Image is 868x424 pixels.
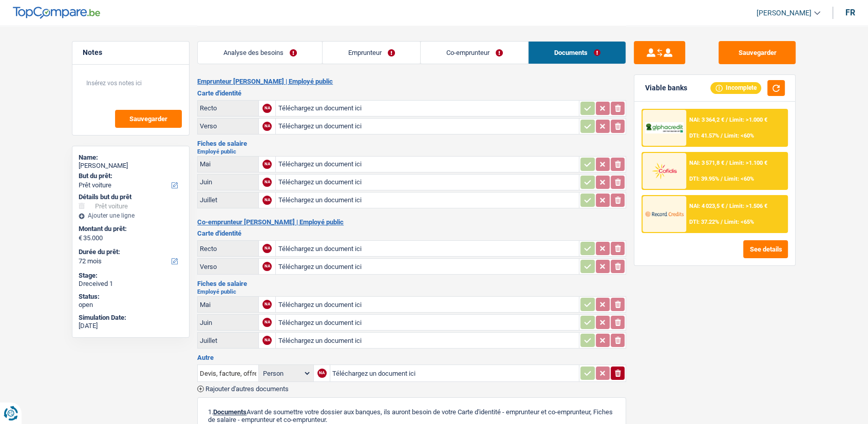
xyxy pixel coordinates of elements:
[729,117,767,123] span: Limit: >1.000 €
[79,301,183,309] div: open
[200,122,256,130] div: Verso
[79,212,183,219] div: Ajouter une ligne
[79,322,183,330] div: [DATE]
[710,82,761,93] div: Incomplete
[689,160,724,166] span: NAI: 3 571,8 €
[262,318,272,327] div: NA
[197,230,626,237] h3: Carte d'identité
[529,42,626,64] a: Documents
[200,301,256,309] div: Mai
[200,337,256,344] div: Juillet
[262,336,272,345] div: NA
[726,203,728,209] span: /
[645,122,683,134] img: AlphaCredit
[79,162,183,170] div: [PERSON_NAME]
[79,293,183,301] div: Status:
[323,42,420,64] a: Emprunteur
[743,240,788,258] button: See details
[79,248,181,256] label: Durée du prêt:
[262,122,272,131] div: NA
[689,132,719,139] span: DTI: 41.57%
[645,204,683,223] img: Record Credits
[262,178,272,187] div: NA
[197,354,626,361] h3: Autre
[262,300,272,309] div: NA
[724,132,754,139] span: Limit: <60%
[197,289,626,295] h2: Employé public
[748,5,820,22] a: [PERSON_NAME]
[205,386,289,392] span: Rajouter d'autres documents
[729,203,767,209] span: Limit: >1.506 €
[79,234,82,242] span: €
[729,160,767,166] span: Limit: >1.100 €
[208,408,615,423] p: 1. Avant de soumettre votre dossier aux banques, ils auront besoin de votre Carte d'identité - em...
[845,8,855,17] div: fr
[200,245,256,253] div: Recto
[262,196,272,205] div: NA
[724,219,754,225] span: Limit: <65%
[262,244,272,253] div: NA
[421,42,528,64] a: Co-emprunteur
[197,140,626,147] h3: Fiches de salaire
[200,319,256,326] div: Juin
[197,90,626,97] h3: Carte d'identité
[200,196,256,204] div: Juillet
[200,160,256,168] div: Mai
[79,153,183,162] div: Name:
[689,117,724,123] span: NAI: 3 364,2 €
[197,280,626,287] h3: Fiches de salaire
[198,42,322,64] a: Analyse des besoins
[79,272,183,280] div: Stage:
[213,408,247,416] span: Documents
[129,115,167,122] span: Sauvegarder
[721,219,723,225] span: /
[79,280,183,288] div: Dreceived 1
[79,193,183,201] div: Détails but du prêt
[645,84,687,92] div: Viable banks
[79,225,181,233] label: Montant du prêt:
[645,161,683,180] img: Cofidis
[726,160,728,166] span: /
[262,160,272,169] div: NA
[719,41,796,64] button: Sauvegarder
[689,203,724,209] span: NAI: 4 023,5 €
[197,218,626,226] h2: Co-emprunteur [PERSON_NAME] | Employé public
[79,314,183,322] div: Simulation Date:
[726,117,728,123] span: /
[200,104,256,112] div: Recto
[79,172,181,180] label: But du prêt:
[200,178,256,186] div: Juin
[83,48,179,57] h5: Notes
[689,219,719,225] span: DTI: 37.22%
[721,176,723,182] span: /
[262,104,272,113] div: NA
[262,262,272,271] div: NA
[757,9,812,17] span: [PERSON_NAME]
[721,132,723,139] span: /
[197,386,289,392] button: Rajouter d'autres documents
[317,369,327,378] div: NA
[689,176,719,182] span: DTI: 39.95%
[115,110,182,128] button: Sauvegarder
[200,263,256,271] div: Verso
[197,149,626,155] h2: Employé public
[724,176,754,182] span: Limit: <60%
[197,78,626,86] h2: Emprunteur [PERSON_NAME] | Employé public
[13,7,100,19] img: TopCompare Logo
